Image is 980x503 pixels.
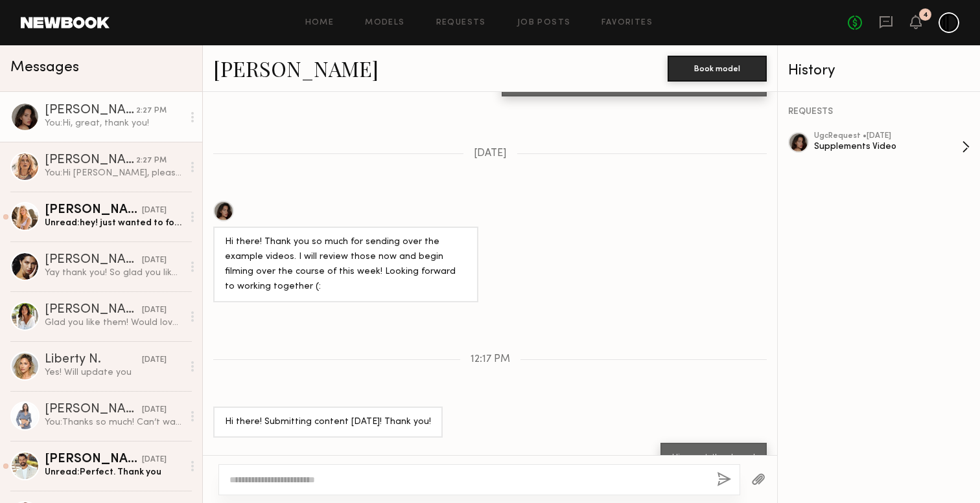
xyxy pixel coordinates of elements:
[45,304,142,317] div: [PERSON_NAME]
[142,205,167,217] div: [DATE]
[788,107,970,117] div: REQUESTS
[45,416,183,429] div: You: Thanks so much! Can’t wait to see your magic ✨
[45,204,142,217] div: [PERSON_NAME]
[45,453,142,466] div: [PERSON_NAME]
[365,19,404,27] a: Models
[814,132,970,162] a: ugcRequest •[DATE]Supplements Video
[601,19,653,27] a: Favorites
[142,304,167,317] div: [DATE]
[142,404,167,416] div: [DATE]
[471,354,510,365] span: 12:17 PM
[225,235,467,295] div: Hi there! Thank you so much for sending over the example videos. I will review those now and begi...
[45,466,183,478] div: Unread: Perfect. Thank you
[45,254,142,267] div: [PERSON_NAME]
[10,60,79,75] span: Messages
[814,140,962,153] div: Supplements Video
[923,12,928,19] div: 4
[474,148,507,159] span: [DATE]
[136,155,167,167] div: 2:27 PM
[45,353,142,366] div: Liberty N.
[45,403,142,416] div: [PERSON_NAME]
[45,217,183,229] div: Unread: hey! just wanted to follow up
[45,167,183,179] div: You: Hi [PERSON_NAME], please let me know once you’re able to fit the VO into our collagen video....
[672,451,755,466] div: Hi, great, thank you!
[213,54,379,82] a: [PERSON_NAME]
[45,267,183,279] div: Yay thank you! So glad you like it :) let me know if you ever need anymore videos xx love the pro...
[668,56,767,82] button: Book model
[136,105,167,117] div: 2:27 PM
[436,19,486,27] a: Requests
[668,62,767,73] a: Book model
[305,19,334,27] a: Home
[788,63,970,78] div: History
[517,19,571,27] a: Job Posts
[142,454,167,466] div: [DATE]
[814,132,962,140] div: ugc Request • [DATE]
[142,254,167,267] div: [DATE]
[45,366,183,379] div: Yes! Will update you
[45,154,136,167] div: [PERSON_NAME]
[45,317,183,329] div: Glad you like them! Would love to work together again🤍
[225,415,431,430] div: Hi there! Submitting content [DATE]! Thank you!
[45,104,136,117] div: [PERSON_NAME]
[142,354,167,366] div: [DATE]
[45,117,183,129] div: You: Hi, great, thank you!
